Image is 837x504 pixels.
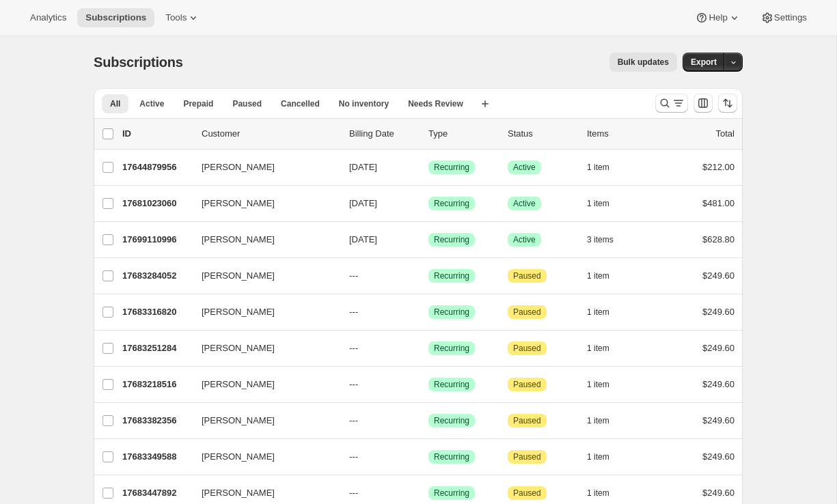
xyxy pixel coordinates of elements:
[122,160,191,174] p: 17644879956
[157,8,208,27] button: Tools
[232,98,262,109] span: Paused
[434,343,469,354] span: Recurring
[202,233,275,247] span: [PERSON_NAME]
[587,230,629,249] button: 3 items
[508,127,576,141] p: Status
[587,447,625,466] button: 1 item
[513,270,541,281] span: Paused
[587,234,614,245] span: 3 items
[687,8,749,27] button: Help
[193,410,330,432] button: [PERSON_NAME]
[122,450,191,464] p: 17683349588
[349,234,377,244] span: [DATE]
[122,303,735,322] div: 17683316820[PERSON_NAME]---SuccessRecurringAttentionPaused1 item$249.60
[702,270,735,281] span: $249.60
[193,156,330,178] button: [PERSON_NAME]
[122,305,191,319] p: 17683316820
[193,446,330,468] button: [PERSON_NAME]
[702,198,735,208] span: $481.00
[587,484,625,503] button: 1 item
[587,488,609,499] span: 1 item
[193,482,330,504] button: [PERSON_NAME]
[94,55,183,70] span: Subscriptions
[349,198,377,208] span: [DATE]
[122,127,735,141] div: IDCustomerBilling DateTypeStatusItemsTotal
[434,415,469,426] span: Recurring
[110,98,120,109] span: All
[587,415,609,426] span: 1 item
[30,12,66,23] span: Analytics
[513,307,541,318] span: Paused
[434,379,469,390] span: Recurring
[587,198,609,209] span: 1 item
[202,269,275,283] span: [PERSON_NAME]
[587,451,609,462] span: 1 item
[122,378,191,391] p: 17683218516
[77,8,154,27] button: Subscriptions
[587,266,625,285] button: 1 item
[349,127,417,141] p: Billing Date
[202,341,275,355] span: [PERSON_NAME]
[434,307,469,318] span: Recurring
[587,158,625,177] button: 1 item
[691,57,717,68] span: Export
[694,94,713,113] button: Customize table column order and visibility
[122,197,191,210] p: 17681023060
[474,94,496,113] button: Create new view
[349,379,358,389] span: ---
[22,8,74,27] button: Analytics
[513,162,536,173] span: Active
[513,451,541,462] span: Paused
[587,379,609,390] span: 1 item
[718,94,737,113] button: Sort the results
[702,343,735,353] span: $249.60
[587,307,609,318] span: 1 item
[349,162,377,172] span: [DATE]
[202,127,338,141] p: Customer
[122,194,735,213] div: 17681023060[PERSON_NAME][DATE]SuccessRecurringSuccessActive1 item$481.00
[122,269,191,283] p: 17683284052
[709,12,727,23] span: Help
[513,488,541,499] span: Paused
[702,379,735,389] span: $249.60
[193,193,330,214] button: [PERSON_NAME]
[513,198,536,209] span: Active
[193,374,330,395] button: [PERSON_NAME]
[183,98,213,109] span: Prepaid
[587,270,609,281] span: 1 item
[434,234,469,245] span: Recurring
[202,486,275,500] span: [PERSON_NAME]
[122,230,735,249] div: 17699110996[PERSON_NAME][DATE]SuccessRecurringSuccessActive3 items$628.80
[716,127,735,141] p: Total
[349,343,358,353] span: ---
[434,270,469,281] span: Recurring
[122,341,191,355] p: 17683251284
[587,411,625,430] button: 1 item
[702,415,735,425] span: $249.60
[655,94,688,113] button: Search and filter results
[434,162,469,173] span: Recurring
[122,266,735,285] div: 17683284052[PERSON_NAME]---SuccessRecurringAttentionPaused1 item$249.60
[428,127,497,141] div: Type
[122,414,191,428] p: 17683382356
[587,343,609,354] span: 1 item
[434,198,469,209] span: Recurring
[683,53,725,72] button: Export
[587,339,625,358] button: 1 item
[202,305,275,319] span: [PERSON_NAME]
[202,450,275,464] span: [PERSON_NAME]
[587,303,625,322] button: 1 item
[513,415,541,426] span: Paused
[513,379,541,390] span: Paused
[281,98,320,109] span: Cancelled
[193,265,330,287] button: [PERSON_NAME]
[702,162,735,172] span: $212.00
[702,234,735,244] span: $628.80
[139,98,164,109] span: Active
[349,488,358,498] span: ---
[702,307,735,317] span: $249.60
[193,301,330,323] button: [PERSON_NAME]
[122,484,735,503] div: 17683447892[PERSON_NAME]---SuccessRecurringAttentionPaused1 item$249.60
[618,57,669,68] span: Bulk updates
[122,486,191,500] p: 17683447892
